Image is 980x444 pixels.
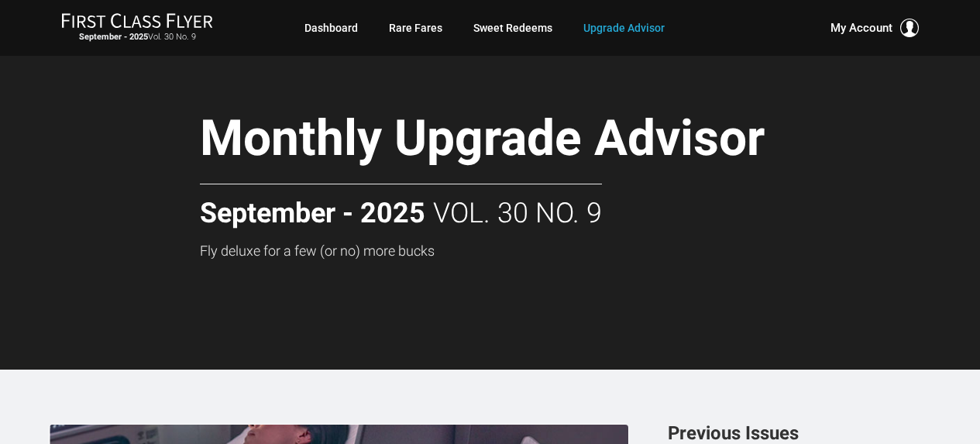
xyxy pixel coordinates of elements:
[61,12,213,43] a: First Class FlyerSeptember - 2025Vol. 30 No. 9
[79,32,148,42] strong: September - 2025
[200,198,425,229] strong: September - 2025
[473,14,552,42] a: Sweet Redeems
[304,14,358,42] a: Dashboard
[389,14,442,42] a: Rare Fares
[583,14,665,42] a: Upgrade Advisor
[830,19,919,37] button: My Account
[668,424,931,442] h3: Previous Issues
[61,12,213,29] img: First Class Flyer
[200,243,855,259] h3: Fly deluxe for a few (or no) more bucks
[61,32,213,43] small: Vol. 30 No. 9
[830,19,892,37] span: My Account
[200,112,855,171] h1: Monthly Upgrade Advisor
[200,184,602,229] h2: Vol. 30 No. 9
